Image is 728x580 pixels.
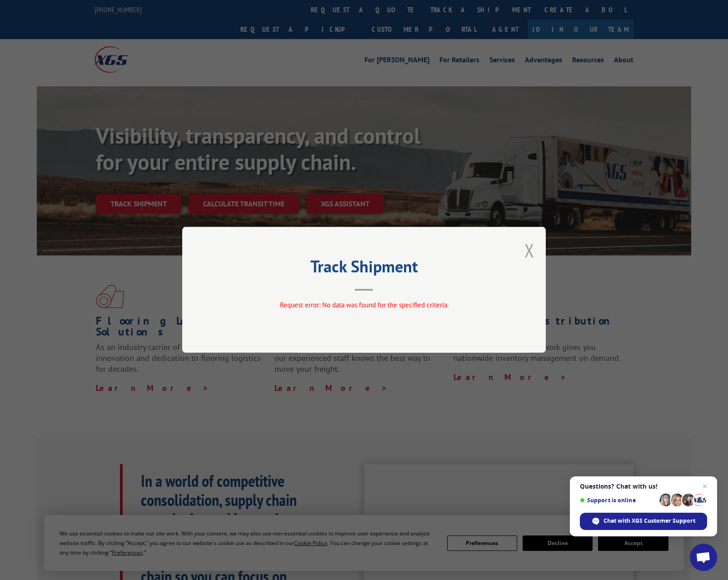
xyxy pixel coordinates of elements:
span: Questions? Chat with us! [580,483,707,490]
a: Open chat [690,544,717,571]
span: Chat with XGS Customer Support [580,513,707,530]
span: Support is online [580,497,656,504]
span: Chat with XGS Customer Support [603,517,695,525]
span: Request error: No data was found for the specified criteria. [280,301,449,310]
button: Close modal [524,238,534,262]
h2: Track Shipment [228,260,500,277]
